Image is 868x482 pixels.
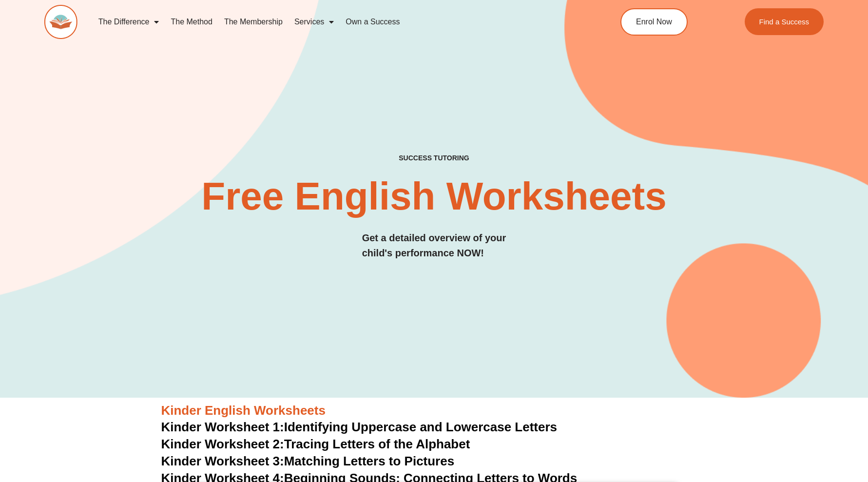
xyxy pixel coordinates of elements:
a: Kinder Worksheet 1:Identifying Uppercase and Lowercase Letters [161,420,558,434]
nav: Menu [93,11,576,33]
a: Kinder Worksheet 3:Matching Letters to Pictures [161,454,455,468]
a: The Method [165,11,218,33]
h2: Free English Worksheets​ [177,177,692,216]
a: Services [289,11,340,33]
span: Kinder Worksheet 1: [161,420,284,434]
a: Kinder Worksheet 2:Tracing Letters of the Alphabet [161,437,470,451]
a: The Difference [93,11,165,33]
h4: SUCCESS TUTORING​ [319,154,550,162]
span: Enrol Now [636,18,672,26]
span: Kinder Worksheet 3: [161,454,284,468]
a: The Membership [218,11,289,33]
span: Find a Success [759,18,810,25]
h3: Get a detailed overview of your child's performance NOW! [362,231,506,261]
a: Enrol Now [620,8,688,36]
a: Find a Success [745,8,824,35]
a: Own a Success [340,11,405,33]
span: Kinder Worksheet 2: [161,437,284,451]
h3: Kinder English Worksheets [161,403,707,419]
